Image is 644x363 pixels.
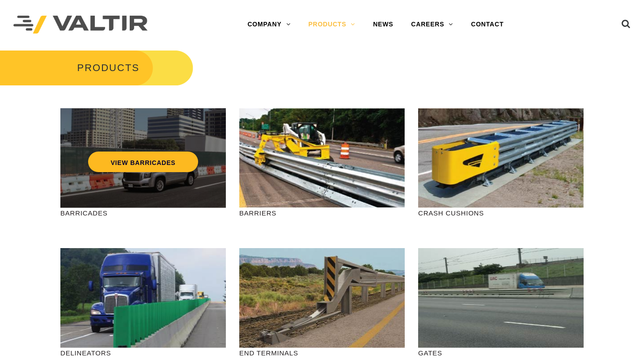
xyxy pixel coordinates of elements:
p: BARRICADES [60,208,226,218]
a: CONTACT [462,16,513,34]
a: CAREERS [402,16,462,34]
a: PRODUCTS [299,16,364,34]
img: Valtir [13,16,148,34]
a: COMPANY [238,16,299,34]
a: VIEW BARRICADES [88,152,198,172]
p: BARRIERS [239,208,405,218]
p: END TERMINALS [239,348,405,358]
p: GATES [418,348,584,358]
p: CRASH CUSHIONS [418,208,584,218]
a: NEWS [364,16,402,34]
p: DELINEATORS [60,348,226,358]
